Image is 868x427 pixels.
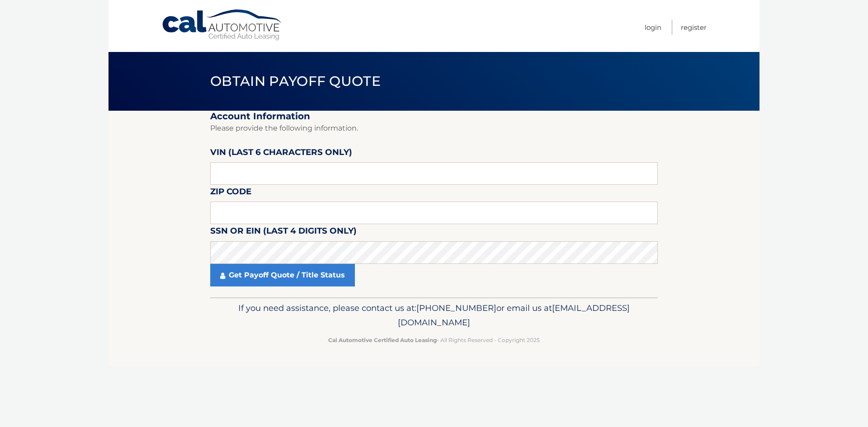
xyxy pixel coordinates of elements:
a: Login [645,20,661,35]
h2: Account Information [210,111,658,122]
a: Register [681,20,707,35]
a: Cal Automotive [161,9,283,41]
span: Obtain Payoff Quote [210,73,381,89]
a: Get Payoff Quote / Title Status [210,264,355,286]
strong: Cal Automotive Certified Auto Leasing [328,337,437,343]
p: - All Rights Reserved - Copyright 2025 [216,335,652,345]
label: VIN (last 6 characters only) [210,145,352,162]
label: SSN or EIN (last 4 digits only) [210,224,357,241]
p: If you need assistance, please contact us at: or email us at [216,301,652,330]
span: [PHONE_NUMBER] [416,303,496,313]
p: Please provide the following information. [210,122,658,135]
label: Zip Code [210,185,251,202]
